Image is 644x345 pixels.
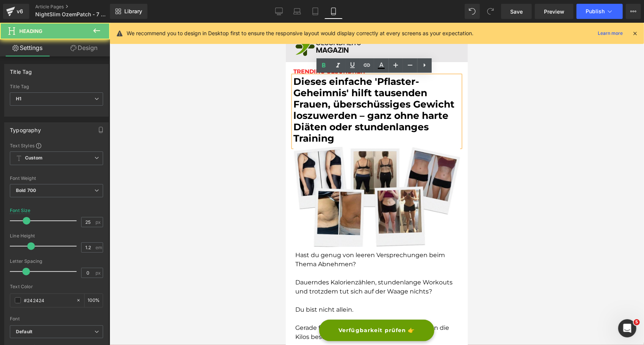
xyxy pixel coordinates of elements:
[9,256,167,272] font: Dauerndes Kalorienzählen, stundenlange Workouts und trotzdem tut sich auf der Waage nichts?
[626,4,641,19] button: More
[634,319,640,325] span: 5
[96,220,102,225] span: px
[483,4,498,19] button: Redo
[595,29,626,38] a: Learn more
[10,142,103,148] div: Text Styles
[53,304,129,312] span: Verfügbarkeit prüfen 👉
[8,4,182,9] p: Advertorial
[8,53,169,121] font: Dieses einfache 'Pflaster-Geheimnis' hilft tausenden Frauen, überschüssiges Gewicht loszuwerden –...
[10,176,103,181] div: Font Weight
[9,229,159,245] font: Hast du genug von leeren Versprechungen beim Thema Abnehmen?
[35,4,122,10] a: Article Pages
[10,233,103,239] div: Line Height
[10,123,41,133] div: Typography
[127,29,473,37] p: We recommend you to design in Desktop first to ensure the responsive layout would display correct...
[124,8,142,15] span: Library
[16,96,21,101] b: H1
[25,155,42,161] b: Custom
[618,319,636,337] iframe: Intercom live chat
[10,84,103,89] div: Title Tag
[15,6,25,16] div: v6
[10,316,103,322] div: Font
[16,329,32,335] i: Default
[10,208,31,213] div: Font Size
[544,8,564,16] span: Preview
[10,64,32,75] div: Title Tag
[19,28,42,34] span: Heading
[510,8,523,16] span: Save
[577,4,623,19] button: Publish
[35,11,108,17] span: NightSlim OzemPatch - 7 Gründe
[3,4,29,19] a: v6
[96,270,102,275] span: px
[16,187,36,193] b: Bold 700
[465,4,480,19] button: Undo
[110,4,147,19] a: New Library
[85,294,103,307] div: %
[10,259,103,264] div: Letter Spacing
[270,4,288,19] a: Desktop
[8,45,80,52] span: TRENDING GESUNDHEIT
[9,283,67,290] font: Du bist nicht allein.
[586,8,605,14] span: Publish
[288,4,306,19] a: Laptop
[56,39,111,56] a: Design
[33,297,149,318] a: Verfügbarkeit prüfen 👉
[535,4,573,19] a: Preview
[306,4,324,19] a: Tablet
[24,296,72,304] input: Color
[96,245,102,250] span: em
[324,4,343,19] a: Mobile
[10,284,103,289] div: Text Color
